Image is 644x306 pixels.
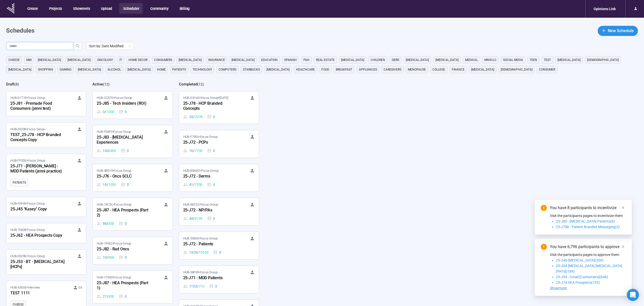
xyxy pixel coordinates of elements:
span: HUB-55503 • Focus Group [183,236,218,241]
span: HUB-B9A6D • Focus Group [183,168,219,173]
span: / [193,114,195,120]
div: 0 [121,182,129,187]
span: caregivers [384,67,401,72]
span: technology [193,67,212,72]
span: education [261,57,278,62]
span: / [105,109,106,115]
span: HUB-195E2 • Focus Group [97,241,131,246]
span: consumer [539,67,555,72]
a: HUB-35208•Focus GroupTEST_25-J78 - HCP Branded Concepts Copy [6,123,86,147]
span: [MEDICAL_DATA] [471,67,494,72]
span: / [107,294,108,299]
span: / [197,250,199,255]
span: HUB-FAF45 • Focus Group [10,201,45,206]
span: oncology [97,57,113,62]
span: home [157,67,166,72]
span: HUB-FF0DE • Focus Group [10,158,45,163]
div: 41 [183,182,203,187]
span: HUB-A3E65 • Interview [10,285,40,290]
a: HUB-B9A6D•Focus Group25-J72 - Derms41 / 75500 [179,164,259,191]
span: menopause [408,67,426,72]
span: [MEDICAL_DATA] [232,57,255,62]
span: [MEDICAL_DATA] [557,57,580,62]
span: / [107,221,108,226]
span: computers [219,67,236,72]
div: 25-J71 - [PERSON_NAME] - MDD Patients (jenni practice) [10,163,66,175]
div: 0 [209,283,217,289]
span: [MEDICAL_DATA] [78,67,101,72]
span: / [197,283,199,289]
span: [DEMOGRAPHIC_DATA] [501,67,532,72]
a: HUB-38F59•Focus Group25-J71 - MDD Patients1103 / 7100 [179,266,259,293]
div: 0 [207,216,215,221]
span: close [621,206,625,209]
span: Sort by: Date Modified [89,42,131,50]
p: Visit the participants pages to approve them [550,252,626,257]
span: Spanish [284,57,297,62]
div: 0 [207,114,215,120]
span: real estate [316,57,335,62]
div: 25-J83 - [MEDICAL_DATA] Experiences [97,134,152,146]
span: MM [26,57,31,62]
span: [MEDICAL_DATA] [406,57,429,62]
button: Billing [176,3,193,14]
div: 0 [213,250,221,255]
div: 25-J45 "Kasey" Copy [10,206,66,213]
a: HUB-D1719•Focus Group25-J81 - Premade Food Consumers (jenni test) [6,91,86,116]
span: children [371,57,385,62]
div: 19 [97,182,116,187]
div: 25-J53 - BT - [MEDICAL_DATA] [HCPs] [10,259,66,270]
span: 25-J74 HEA Prospects(102) [556,280,600,285]
span: / [109,148,110,154]
span: 7550 [195,182,202,187]
a: HUB-F79E6•Focus Group25-J72 - PCPs16 / 77000 [179,130,259,158]
div: 25-J72 - PCPs [183,139,239,146]
div: 27 [97,294,114,299]
span: 7700 [195,148,202,154]
span: [MEDICAL_DATA] [266,67,289,72]
div: You have 6,796 participants to approve [550,244,626,250]
span: 25-J78b - Patient Branded Messaging(2) [556,225,620,229]
span: 9105 [195,216,202,221]
div: 10 [97,255,114,260]
h2: Completed [179,82,197,86]
button: Upload [97,3,116,14]
div: Open Intercom Messenger [627,289,639,301]
span: consumers [154,57,172,62]
span: HUB-CC87D • Focus Group [97,95,132,100]
div: 0 [207,148,215,154]
span: New Schedule [608,28,634,34]
div: 16 [183,148,203,154]
span: 450 [108,294,114,299]
div: 25-J72 - Patients [183,241,239,248]
span: 1000 [106,109,114,115]
span: HUB-EB29E • Focus Group [10,254,45,259]
div: TEST 1111 [10,290,66,297]
a: HUB-17540•Focus Group25-J87 - HEA Prospects {Part 1}27 / 4500 [93,271,172,303]
div: 25-J81 - Premade Food Consumers (jenni test) [10,100,66,112]
span: close [621,245,625,248]
button: Scheduler [119,3,143,14]
span: Test [544,57,551,62]
div: 25-J62 - HEA Prospects Copy [10,232,66,239]
span: 25-J59 - Gmail [Consumers](646) [556,275,608,279]
div: 98 [97,221,114,226]
span: [DEMOGRAPHIC_DATA] [587,57,619,62]
a: HUB-CC87D•Focus Group25-J85 - Tech Insiders (ROI)0 / 10000 [93,91,172,119]
div: 44 [183,216,203,221]
span: / [193,148,195,154]
a: HUB-4B019•Focus Group25-J76 - Oncs SCLC19 / 10300 [93,164,172,191]
span: PAH [303,57,309,62]
div: 25-J82 - Rad Oncs [97,246,152,253]
div: You have 8 participants to incentivize [550,205,626,211]
span: ( 8 ) [14,82,19,86]
div: 25-J72 - Derms [183,173,239,180]
span: [MEDICAL_DATA] [435,57,459,62]
span: healthcare [296,67,315,72]
div: 25-J87 - HEA Prospects {Part 1} [97,280,152,292]
div: 100 [97,148,116,154]
span: starbucks [243,67,260,72]
span: EA [78,285,82,290]
span: 25-J80 - [MEDICAL_DATA] Patients(6) [556,219,615,223]
div: 1329 [183,250,209,255]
